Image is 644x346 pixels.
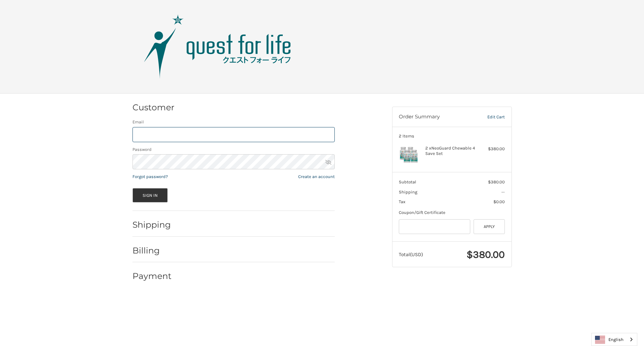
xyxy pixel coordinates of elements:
button: Apply [474,219,505,234]
h2: Shipping [132,220,172,230]
span: $380.00 [488,179,505,184]
span: $380.00 [467,248,505,261]
h3: 2 Items [399,133,505,139]
h2: Customer [132,102,174,113]
a: Edit Cart [473,114,505,120]
h2: Billing [132,245,172,256]
label: Email [132,119,335,125]
input: Gift Certificate or Coupon Code [399,219,470,234]
span: -- [501,189,505,194]
span: Shipping [399,189,417,194]
aside: Language selected: English [591,333,637,346]
h3: Order Summary [399,114,473,120]
h2: Payment [132,271,172,281]
a: Create an account [298,174,335,179]
img: Quest Group [134,13,302,80]
div: Language [591,333,637,346]
a: Forgot password? [132,174,168,179]
span: Subtotal [399,179,416,184]
a: English [592,333,637,346]
span: Tax [399,199,406,204]
label: Password [132,146,335,153]
button: Sign In [132,188,168,203]
span: $0.00 [493,199,505,204]
h4: 2 x NeoGuard Chewable 4 Save Set [425,146,477,157]
div: $380.00 [478,146,505,152]
span: Total (USD) [399,251,423,257]
div: Coupon/Gift Certificate [399,209,505,216]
